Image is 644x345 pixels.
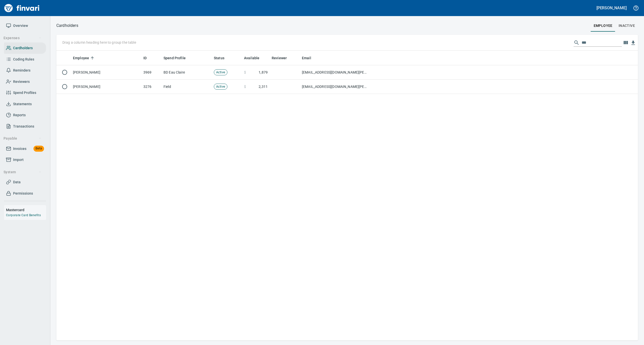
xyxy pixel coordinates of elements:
[164,55,192,61] span: Spend Profile
[2,134,44,143] button: Payable
[13,45,33,51] span: Cardholders
[594,23,613,29] span: employee
[56,23,78,29] p: Cardholders
[302,55,318,61] span: Email
[162,80,212,94] td: Field
[13,56,34,63] span: Coding Rules
[4,143,46,154] a: InvoicesBeta
[4,177,46,188] a: Data
[214,70,227,75] span: Active
[13,190,33,197] span: Permissions
[71,65,141,80] td: [PERSON_NAME]
[4,188,46,199] a: Permissions
[214,84,227,89] span: Active
[622,39,629,46] button: Choose columns to display
[13,79,30,85] span: Reviewers
[4,76,46,87] a: Reviewers
[13,123,34,130] span: Transactions
[141,65,162,80] td: 3969
[214,55,231,61] span: Status
[162,65,212,80] td: BD Eau Claire
[259,84,268,89] span: 2,311
[13,67,30,74] span: Reminders
[73,55,89,61] span: Employee
[244,84,246,89] span: $
[143,55,147,61] span: ID
[300,80,370,94] td: [EMAIL_ADDRESS][DOMAIN_NAME][PERSON_NAME]
[4,154,46,165] a: Import
[3,2,41,14] img: Finvari
[4,35,42,41] span: Expenses
[4,54,46,65] a: Coding Rules
[259,70,268,75] span: 1,879
[33,146,44,151] span: Beta
[141,80,162,94] td: 3276
[595,4,628,12] button: [PERSON_NAME]
[272,55,293,61] span: Reviewer
[13,112,26,118] span: Reports
[244,55,266,61] span: Available
[4,109,46,121] a: Reports
[244,70,246,75] span: $
[62,40,136,45] p: Drag a column heading here to group the table
[4,42,46,54] a: Cardholders
[4,169,42,175] span: System
[6,207,46,213] h6: Mastercard
[272,55,287,61] span: Reviewer
[244,55,259,61] span: Available
[2,167,44,177] button: System
[164,55,186,61] span: Spend Profile
[302,55,311,61] span: Email
[4,87,46,98] a: Spend Profiles
[13,157,24,163] span: Import
[71,80,141,94] td: [PERSON_NAME]
[629,39,637,47] button: Download Table
[2,33,44,43] button: Expenses
[13,90,36,96] span: Spend Profiles
[4,20,46,31] a: Overview
[300,65,370,80] td: [EMAIL_ADDRESS][DOMAIN_NAME][PERSON_NAME]
[143,55,153,61] span: ID
[13,179,21,185] span: Data
[4,98,46,110] a: Statements
[214,55,224,61] span: Status
[4,121,46,132] a: Transactions
[13,146,26,152] span: Invoices
[596,5,627,11] h5: [PERSON_NAME]
[56,23,78,29] nav: breadcrumb
[6,213,41,217] a: Corporate Card Benefits
[73,55,96,61] span: Employee
[13,23,28,29] span: Overview
[4,135,42,142] span: Payable
[4,65,46,76] a: Reminders
[13,101,32,107] span: Statements
[619,23,635,29] span: Inactive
